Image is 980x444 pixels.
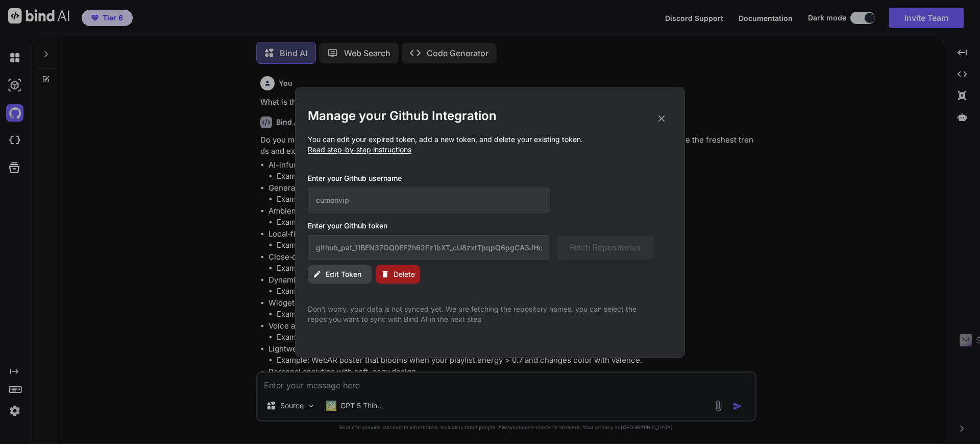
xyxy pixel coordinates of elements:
[308,145,411,154] span: Read step-by-step instructions
[308,108,672,124] h2: Manage your Github Integration
[394,269,415,279] span: Delete
[308,304,654,324] p: Don't worry, your data is not synced yet. We are fetching the repository names, you can select th...
[308,173,654,183] h3: Enter your Github username
[308,188,550,213] input: Github Username
[308,134,672,155] p: You can edit your expired token, add a new token, and delete your existing token.
[557,235,654,260] button: Fetch Repositories
[308,235,550,260] input: Github Token
[308,221,672,231] h3: Enter your Github token
[326,269,361,279] span: Edit Token
[376,265,420,284] button: Delete
[570,241,641,253] span: Fetch Repositories
[308,265,372,284] button: Edit Token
